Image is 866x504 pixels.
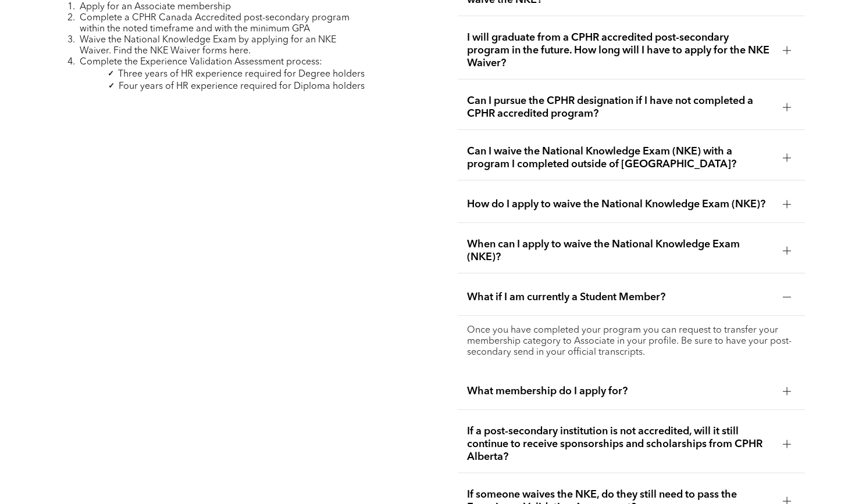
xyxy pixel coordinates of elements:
span: Can I waive the National Knowledge Exam (NKE) with a program I completed outside of [GEOGRAPHIC_D... [467,145,774,171]
span: Apply for an Associate membership [80,2,231,12]
span: How do I apply to waive the National Knowledge Exam (NKE)? [467,198,774,211]
span: What if I am currently a Student Member? [467,291,774,304]
span: Can I pursue the CPHR designation if I have not completed a CPHR accredited program? [467,95,774,120]
span: I will graduate from a CPHR accredited post-secondary program in the future. How long will I have... [467,31,774,70]
span: Complete a CPHR Canada Accredited post-secondary program within the noted timeframe and with the ... [80,13,350,34]
span: Complete the Experience Validation Assessment process: [80,57,322,67]
p: Once you have completed your program you can request to transfer your membership category to Asso... [467,325,796,358]
span: Waive the National Knowledge Exam by applying for an NKE Waiver. Find the NKE Waiver forms here. [80,35,336,56]
span: What membership do I apply for? [467,385,774,398]
span: When can I apply to waive the National Knowledge Exam (NKE)? [467,238,774,264]
span: Four years of HR experience required for Diploma holders [119,82,365,91]
span: Three years of HR experience required for Degree holders [118,70,365,79]
span: If a post-secondary institution is not accredited, will it still continue to receive sponsorships... [467,425,774,463]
